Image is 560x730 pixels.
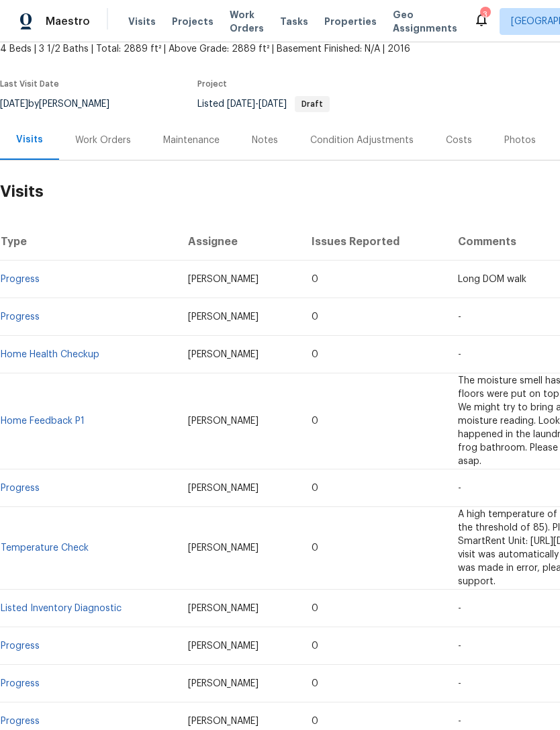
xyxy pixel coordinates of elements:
[312,416,318,426] span: 0
[188,416,259,426] span: [PERSON_NAME]
[324,15,377,28] span: Properties
[1,679,40,688] a: Progress
[393,8,457,35] span: Geo Assignments
[128,15,156,28] span: Visits
[1,275,40,284] a: Progress
[280,17,308,26] span: Tasks
[296,100,328,108] span: Draft
[177,223,301,261] th: Assignee
[312,543,318,553] span: 0
[458,717,461,726] span: -
[301,223,448,261] th: Issues Reported
[188,604,259,613] span: [PERSON_NAME]
[312,604,318,613] span: 0
[310,134,414,147] div: Condition Adjustments
[458,679,461,688] span: -
[252,134,278,147] div: Notes
[312,717,318,726] span: 0
[504,134,536,147] div: Photos
[1,717,40,726] a: Progress
[172,15,214,28] span: Projects
[227,99,255,109] span: [DATE]
[188,275,259,284] span: [PERSON_NAME]
[312,484,318,493] span: 0
[227,99,287,109] span: -
[312,679,318,688] span: 0
[188,484,259,493] span: [PERSON_NAME]
[1,484,40,493] a: Progress
[75,134,131,147] div: Work Orders
[312,312,318,322] span: 0
[259,99,287,109] span: [DATE]
[1,604,122,613] a: Listed Inventory Diagnostic
[446,134,472,147] div: Costs
[188,312,259,322] span: [PERSON_NAME]
[1,641,40,651] a: Progress
[163,134,220,147] div: Maintenance
[312,641,318,651] span: 0
[188,543,259,553] span: [PERSON_NAME]
[480,8,489,21] div: 3
[312,350,318,359] span: 0
[188,679,259,688] span: [PERSON_NAME]
[1,350,99,359] a: Home Health Checkup
[458,275,526,284] span: Long DOM walk
[188,641,259,651] span: [PERSON_NAME]
[458,641,461,651] span: -
[188,717,259,726] span: [PERSON_NAME]
[312,275,318,284] span: 0
[458,484,461,493] span: -
[458,312,461,322] span: -
[197,80,227,88] span: Project
[458,604,461,613] span: -
[46,15,90,28] span: Maestro
[230,8,264,35] span: Work Orders
[197,99,330,109] span: Listed
[458,350,461,359] span: -
[1,416,85,426] a: Home Feedback P1
[188,350,259,359] span: [PERSON_NAME]
[1,312,40,322] a: Progress
[16,133,43,146] div: Visits
[1,543,89,553] a: Temperature Check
